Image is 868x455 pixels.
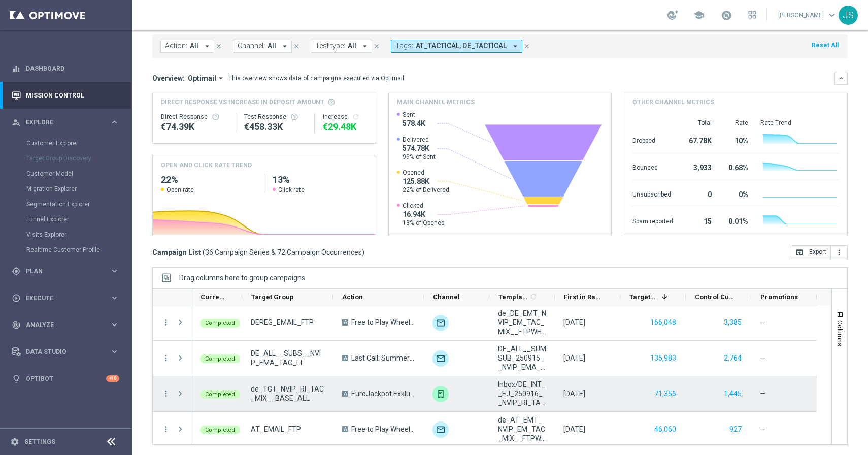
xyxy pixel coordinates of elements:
[564,293,603,301] span: First in Range
[839,6,858,25] div: JS
[153,341,191,376] div: Press SPACE to select this row.
[26,166,131,181] div: Customer Model
[362,248,364,257] span: )
[293,43,300,50] i: close
[416,42,507,50] span: AT_TACTICAL, DE_TACTICAL
[760,293,798,301] span: Promotions
[215,43,222,50] i: close
[161,174,256,186] h2: 22%
[205,427,235,433] span: Completed
[723,316,743,329] button: 3,385
[760,318,765,327] span: —
[26,139,106,147] a: Customer Explorer
[12,118,21,127] i: person_search
[724,158,748,175] div: 0.68%
[233,40,292,53] button: Channel: All arrow_drop_down
[791,245,831,259] button: open_in_browser Export
[251,293,294,301] span: Target Group
[251,318,314,327] span: DEREG_EMAIL_FTP
[26,136,131,151] div: Customer Explorer
[685,212,712,229] div: 15
[563,425,585,434] div: 15 Sep 2025, Monday
[351,318,415,327] span: Free to Play Wheel DE REG
[11,267,120,275] button: gps_fixed Plan keyboard_arrow_right
[12,294,110,303] div: Execute
[10,437,19,446] i: settings
[161,160,252,170] h4: OPEN AND CLICK RATE TREND
[791,248,848,256] multiple-options-button: Export to CSV
[315,42,345,50] span: Test type:
[110,293,119,303] i: keyboard_arrow_right
[760,353,765,363] span: —
[228,74,404,83] div: This overview shows data of campaigns executed via Optimail
[216,74,225,83] i: arrow_drop_down
[12,320,110,330] div: Analyze
[12,320,21,330] i: track_changes
[432,421,449,438] div: Optimail
[760,425,765,434] span: —
[432,386,449,402] img: Embedded Messaging
[26,185,106,193] a: Migration Explorer
[653,423,677,436] button: 46,060
[205,320,235,327] span: Completed
[760,119,839,127] div: Rate Trend
[26,55,119,82] a: Dashboard
[26,242,131,257] div: Realtime Customer Profile
[11,64,120,73] button: equalizer Dashboard
[26,246,106,254] a: Realtime Customer Profile
[12,365,119,392] div: Optibot
[251,425,301,434] span: AT_EMAIL_FTP
[11,118,120,126] div: person_search Explore keyboard_arrow_right
[403,169,449,177] span: Opened
[26,295,110,301] span: Execute
[191,341,817,376] div: Press SPACE to select this row.
[11,375,120,383] button: lightbulb Optibot +10
[153,412,191,447] div: Press SPACE to select this row.
[403,111,425,119] span: Sent
[26,200,106,208] a: Segmentation Explorer
[201,293,225,301] span: Current Status
[498,344,546,372] span: DE_ALL__SUMSUB_250915__NVIP_EMA_TAC_LT
[342,319,348,326] span: A
[403,136,436,144] span: Delivered
[11,321,120,329] div: track_changes Analyze keyboard_arrow_right
[244,113,306,121] div: Test Response
[831,245,848,259] button: more_vert
[323,121,368,133] div: €29,481
[352,113,360,121] i: refresh
[632,97,714,107] h4: Other channel metrics
[205,248,362,257] span: 36 Campaign Series & 72 Campaign Occurrences
[26,365,106,392] a: Optibot
[200,353,240,363] colored-tag: Completed
[161,389,171,398] button: more_vert
[153,305,191,341] div: Press SPACE to select this row.
[777,8,839,23] a: [PERSON_NAME]keyboard_arrow_down
[203,42,212,51] i: arrow_drop_down
[12,294,21,303] i: play_circle_outline
[563,353,585,363] div: 15 Sep 2025, Monday
[760,389,765,398] span: —
[188,74,216,83] span: Optimail
[498,415,546,443] span: de_AT_EMT_NVIP_EM_TAC_MIX__FTPWHEEL_250915
[11,91,120,100] div: Mission Control
[244,121,306,133] div: €458,333
[835,248,843,256] i: more_vert
[351,389,415,398] span: EuroJackpot Exklusiv with 20% off
[723,352,743,365] button: 2,764
[563,318,585,327] div: 15 Sep 2025, Monday
[342,426,348,432] span: A
[685,119,712,127] div: Total
[432,350,449,367] div: Optimail
[522,41,531,52] button: close
[203,248,205,257] span: (
[26,212,131,227] div: Funnel Explorer
[695,293,734,301] span: Control Customers
[372,41,381,52] button: close
[724,119,748,127] div: Rate
[432,315,449,331] img: Optimail
[214,41,223,52] button: close
[632,212,673,229] div: Spam reported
